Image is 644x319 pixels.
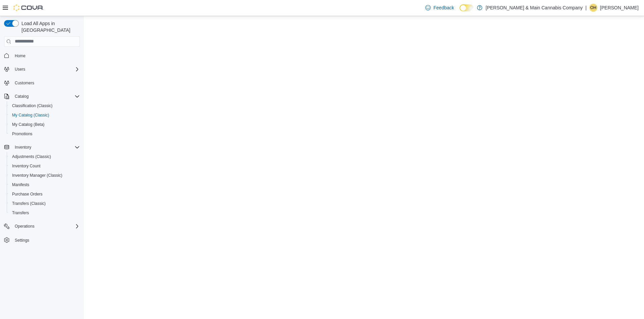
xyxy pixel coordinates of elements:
[7,129,83,139] button: Promotions
[9,171,65,179] a: Inventory Manager (Classic)
[12,182,29,187] span: Manifests
[12,173,62,178] span: Inventory Manager (Classic)
[460,4,474,11] input: Dark Mode
[12,92,80,100] span: Catalog
[7,189,83,199] button: Purchase Orders
[9,102,80,110] span: Classification (Classic)
[12,163,41,169] span: Inventory Count
[12,92,31,100] button: Catalog
[9,209,80,217] span: Transfers
[9,200,80,208] span: Transfers (Classic)
[4,48,80,262] nav: Complex example
[12,236,32,244] a: Settings
[12,52,80,60] span: Home
[12,191,43,197] span: Purchase Orders
[15,94,29,99] span: Catalog
[9,190,80,198] span: Purchase Orders
[9,153,54,161] a: Adjustments (Classic)
[1,92,83,101] button: Catalog
[12,222,37,230] button: Operations
[9,181,80,189] span: Manifests
[7,208,83,218] button: Transfers
[7,101,83,110] button: Classification (Classic)
[12,65,80,73] span: Users
[7,161,83,171] button: Inventory Count
[12,222,80,230] span: Operations
[12,122,45,127] span: My Catalog (Beta)
[9,162,43,170] a: Inventory Count
[9,130,80,138] span: Promotions
[12,79,37,87] a: Customers
[12,201,46,206] span: Transfers (Classic)
[590,4,596,12] span: OH
[585,4,587,12] p: |
[1,51,83,61] button: Home
[9,200,48,208] a: Transfers (Classic)
[12,112,49,118] span: My Catalog (Classic)
[9,121,47,129] a: My Catalog (Beta)
[9,190,45,198] a: Purchase Orders
[12,52,28,60] a: Home
[7,110,83,120] button: My Catalog (Classic)
[12,131,33,137] span: Promotions
[15,67,25,72] span: Users
[600,4,639,12] p: [PERSON_NAME]
[7,152,83,161] button: Adjustments (Classic)
[7,180,83,189] button: Manifests
[7,199,83,208] button: Transfers (Classic)
[19,20,80,33] span: Load All Apps in [GEOGRAPHIC_DATA]
[9,130,35,138] a: Promotions
[460,11,460,12] span: Dark Mode
[9,153,80,161] span: Adjustments (Classic)
[433,4,454,11] span: Feedback
[9,171,80,179] span: Inventory Manager (Classic)
[12,210,29,216] span: Transfers
[12,143,34,151] button: Inventory
[1,78,83,88] button: Customers
[9,162,80,170] span: Inventory Count
[7,171,83,180] button: Inventory Manager (Classic)
[486,4,583,12] p: [PERSON_NAME] & Main Cannabis Company
[12,236,80,244] span: Settings
[13,4,44,11] img: Cova
[12,79,80,87] span: Customers
[15,53,25,59] span: Home
[589,4,597,12] div: Olivia Higgins
[12,154,51,159] span: Adjustments (Classic)
[9,102,55,110] a: Classification (Classic)
[7,120,83,129] button: My Catalog (Beta)
[9,111,52,119] a: My Catalog (Classic)
[9,121,80,129] span: My Catalog (Beta)
[1,222,83,231] button: Operations
[15,224,35,229] span: Operations
[1,143,83,152] button: Inventory
[12,103,53,108] span: Classification (Classic)
[1,65,83,74] button: Users
[15,145,31,150] span: Inventory
[9,181,32,189] a: Manifests
[15,80,34,86] span: Customers
[1,235,83,245] button: Settings
[9,111,80,119] span: My Catalog (Classic)
[15,238,29,243] span: Settings
[423,1,457,14] a: Feedback
[12,65,28,73] button: Users
[12,143,80,151] span: Inventory
[9,209,32,217] a: Transfers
